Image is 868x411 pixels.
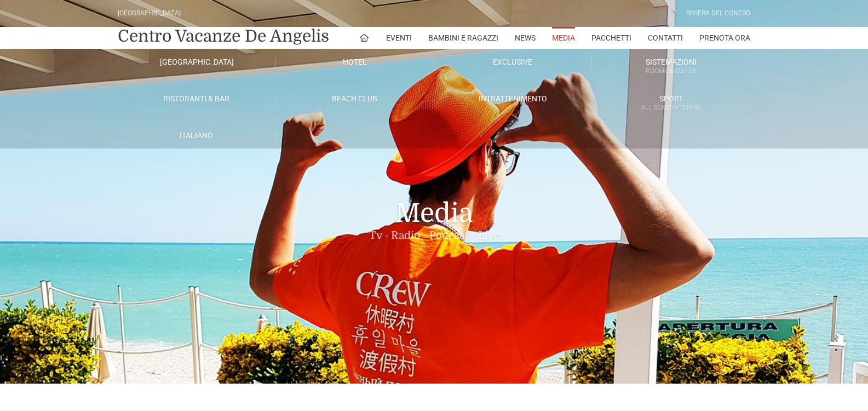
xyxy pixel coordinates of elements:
a: Pacchetti [591,27,631,49]
a: Bambini e Ragazzi [428,27,498,49]
a: [GEOGRAPHIC_DATA] [118,57,276,67]
div: Riviera Del Conero [686,8,750,19]
a: Beach Club [276,94,434,104]
a: Intrattenimento [434,94,593,104]
a: SistemazioniRooms & Suites [592,57,750,77]
a: Centro Vacanze De Angelis [118,25,329,47]
span: Italiano [180,131,213,140]
a: News [515,27,536,49]
a: Media [552,27,575,49]
small: Rooms & Suites [592,66,750,76]
div: [GEOGRAPHIC_DATA] [118,8,181,19]
small: All Season Tennis [592,102,750,113]
a: Contatti [648,27,683,49]
a: Prenota Ora [699,27,750,49]
a: Hotel [276,57,434,67]
a: Italiano [118,130,276,140]
a: Ristoranti & Bar [118,94,276,104]
h1: Media [118,149,750,258]
small: Tv - Radio - Podcast - Live [118,230,750,242]
a: SportAll Season Tennis [592,94,750,114]
a: Eventi [386,27,412,49]
a: Exclusive [434,57,593,67]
